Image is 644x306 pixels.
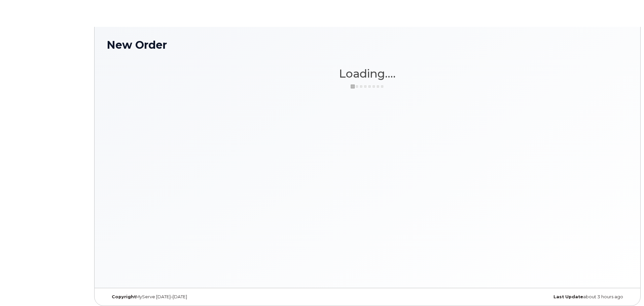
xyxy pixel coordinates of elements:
[107,39,628,51] h1: New Order
[107,294,281,300] div: MyServe [DATE]–[DATE]
[351,84,384,89] img: ajax-loader-3a6953c30dc77f0bf724df975f13086db4f4c1262e45940f03d1251963f1bf2e.gif
[553,294,583,299] strong: Last Update
[454,294,628,300] div: about 3 hours ago
[107,68,628,80] h1: Loading....
[112,294,136,299] strong: Copyright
